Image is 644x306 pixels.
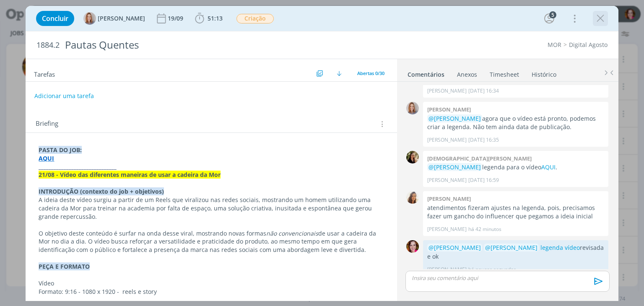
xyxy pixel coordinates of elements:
span: Tarefas [34,68,55,78]
span: [PERSON_NAME] [98,16,145,21]
p: Vídeo [39,279,384,288]
p: revisada e ok [427,244,604,261]
p: [PERSON_NAME] [427,226,467,233]
button: A[PERSON_NAME] [83,12,145,25]
p: legenda para o vídeo . [427,163,604,171]
a: AQUI [541,163,556,171]
a: Histórico [531,67,557,79]
div: Anexos [457,70,477,79]
p: [PERSON_NAME] [427,266,467,273]
strong: PEÇA E FORMATO [39,262,90,270]
p: atendimentos fizeram ajustes na legenda, pois, precisamos fazer um gancho do influencer que pegam... [427,204,604,221]
a: Comentários [407,67,445,79]
strong: INTRODUÇÃO (contexto do job + objetivos) [39,187,164,195]
img: A [83,12,96,25]
button: Criação [236,13,274,24]
em: não convencionais [266,229,318,237]
p: O objetivo deste conteúdo é surfar na onda desse viral, mostrando novas formas de usar a cadeira ... [39,229,384,254]
span: Briefing [36,119,58,130]
img: C [406,151,419,163]
p: [PERSON_NAME] [427,136,467,144]
a: legenda vídeo [540,244,580,252]
div: 5 [549,11,556,18]
a: Timesheet [489,67,519,79]
img: B [406,240,419,253]
a: AQUI [39,154,54,162]
strong: 21/08 - Vídeo das diferentes maneiras de usar a cadeira da Mor [39,171,221,179]
span: 1884.2 [36,41,60,50]
p: agora que o vídeo está pronto, podemos criar a legenda. Não tem ainda data de publicação. [427,114,604,132]
span: Abertas 0/30 [357,70,384,76]
span: 51:13 [208,14,223,22]
div: Pautas Quentes [61,35,366,55]
span: Concluir [42,15,68,22]
span: há 42 minutos [468,226,501,233]
span: há poucos segundos [468,266,516,273]
span: [DATE] 16:59 [468,176,499,184]
strong: PASTA DO JOB: [39,146,82,154]
span: @[PERSON_NAME] [428,244,481,252]
div: dialog [26,6,618,301]
p: A ideia deste vídeo surgiu a partir de um Reels que viralizou nas redes sociais, mostrando um hom... [39,196,384,221]
button: Adicionar uma tarefa [34,88,94,104]
img: A [406,102,419,114]
p: [PERSON_NAME] [427,87,467,95]
b: [DEMOGRAPHIC_DATA][PERSON_NAME] [427,155,532,162]
strong: _______________________________ [39,163,117,171]
button: 51:13 [193,12,225,25]
img: arrow-down.svg [337,71,342,76]
button: Concluir [36,11,74,26]
p: [PERSON_NAME] [427,176,467,184]
div: 19/09 [168,16,185,21]
span: [DATE] 16:34 [468,87,499,95]
b: [PERSON_NAME] [427,195,471,202]
a: Digital Agosto [569,41,608,49]
span: @[PERSON_NAME] [428,163,481,171]
span: @[PERSON_NAME] [428,114,481,122]
span: [DATE] 16:35 [468,136,499,144]
p: Formato: 9:16 - 1080 x 1920 - reels e story [39,288,384,296]
span: Criação [236,14,274,23]
button: 5 [543,12,556,25]
a: MOR [548,41,561,49]
img: V [406,191,419,204]
b: [PERSON_NAME] [427,106,471,113]
span: @[PERSON_NAME] [485,244,538,252]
